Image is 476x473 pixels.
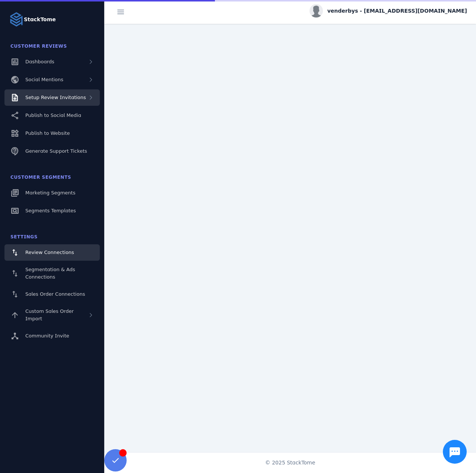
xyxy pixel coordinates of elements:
a: Marketing Segments [4,185,100,201]
span: Dashboards [25,59,54,64]
span: Community Invite [25,333,69,339]
span: Segments Templates [25,208,76,213]
span: Publish to Social Media [25,112,81,118]
span: Review Connections [25,250,74,255]
span: Setup Review Invitations [25,95,86,100]
span: © 2025 StackTome [265,459,315,467]
a: Publish to Website [4,125,100,142]
a: Segments Templates [4,203,100,219]
a: Segmentation & Ads Connections [4,262,100,285]
a: Review Connections [4,244,100,261]
span: Social Mentions [25,77,63,82]
span: Customer Segments [10,175,71,180]
img: profile.jpg [310,4,323,18]
span: Customer Reviews [10,44,67,49]
span: Marketing Segments [25,190,75,196]
span: Generate Support Tickets [25,148,87,154]
img: Logo image [9,12,24,27]
span: venderbys - [EMAIL_ADDRESS][DOMAIN_NAME] [327,7,467,15]
button: venderbys - [EMAIL_ADDRESS][DOMAIN_NAME] [310,4,467,18]
a: Community Invite [4,328,100,344]
a: Sales Order Connections [4,286,100,302]
span: Custom Sales Order Import [25,308,74,321]
span: Segmentation & Ads Connections [25,267,75,280]
span: Sales Order Connections [25,291,85,297]
a: Generate Support Tickets [4,143,100,159]
span: Settings [10,234,38,239]
span: Publish to Website [25,130,70,136]
strong: StackTome [24,16,56,23]
a: Publish to Social Media [4,107,100,124]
